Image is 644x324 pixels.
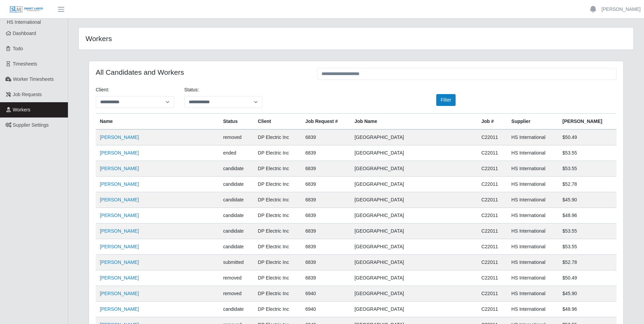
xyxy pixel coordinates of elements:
[301,302,350,317] td: 6940
[350,255,477,270] td: [GEOGRAPHIC_DATA]
[477,192,507,208] td: C22011
[558,239,617,255] td: $53.55
[558,129,617,145] td: $50.49
[301,145,350,161] td: 6839
[254,239,301,255] td: DP Electric Inc
[350,286,477,302] td: [GEOGRAPHIC_DATA]
[507,286,558,302] td: HS International
[100,134,139,140] a: [PERSON_NAME]
[13,31,36,36] span: Dashboard
[507,302,558,317] td: HS International
[477,129,507,145] td: C22011
[301,239,350,255] td: 6839
[507,223,558,239] td: HS International
[7,19,41,25] span: HS International
[254,177,301,192] td: DP Electric Inc
[254,114,301,130] th: Client
[100,213,139,218] a: [PERSON_NAME]
[86,34,305,43] h4: Workers
[477,208,507,223] td: C22011
[254,161,301,177] td: DP Electric Inc
[507,270,558,286] td: HS International
[507,177,558,192] td: HS International
[558,161,617,177] td: $53.55
[350,208,477,223] td: [GEOGRAPHIC_DATA]
[219,286,254,302] td: removed
[254,192,301,208] td: DP Electric Inc
[254,270,301,286] td: DP Electric Inc
[13,61,37,67] span: Timesheets
[13,46,23,51] span: Todo
[477,161,507,177] td: C22011
[558,177,617,192] td: $52.78
[507,208,558,223] td: HS International
[254,145,301,161] td: DP Electric Inc
[219,223,254,239] td: candidate
[477,239,507,255] td: C22011
[301,286,350,302] td: 6940
[558,223,617,239] td: $53.55
[10,6,43,13] img: SLM Logo
[477,255,507,270] td: C22011
[100,181,139,187] a: [PERSON_NAME]
[254,129,301,145] td: DP Electric Inc
[254,208,301,223] td: DP Electric Inc
[100,150,139,156] a: [PERSON_NAME]
[219,270,254,286] td: removed
[507,255,558,270] td: HS International
[100,244,139,249] a: [PERSON_NAME]
[301,223,350,239] td: 6839
[301,129,350,145] td: 6839
[301,192,350,208] td: 6839
[100,259,139,265] a: [PERSON_NAME]
[254,255,301,270] td: DP Electric Inc
[254,302,301,317] td: DP Electric Inc
[219,302,254,317] td: candidate
[507,192,558,208] td: HS International
[350,223,477,239] td: [GEOGRAPHIC_DATA]
[602,6,641,13] a: [PERSON_NAME]
[350,270,477,286] td: [GEOGRAPHIC_DATA]
[301,208,350,223] td: 6839
[100,291,139,296] a: [PERSON_NAME]
[558,145,617,161] td: $53.55
[558,114,617,130] th: [PERSON_NAME]
[350,129,477,145] td: [GEOGRAPHIC_DATA]
[477,223,507,239] td: C22011
[558,302,617,317] td: $48.96
[301,270,350,286] td: 6839
[436,94,456,106] button: Filter
[350,114,477,130] th: Job Name
[13,76,54,82] span: Worker Timesheets
[219,129,254,145] td: removed
[219,114,254,130] th: Status
[301,114,350,130] th: Job Request #
[350,192,477,208] td: [GEOGRAPHIC_DATA]
[184,86,199,93] label: Status:
[558,286,617,302] td: $45.90
[350,161,477,177] td: [GEOGRAPHIC_DATA]
[507,114,558,130] th: Supplier
[96,114,219,130] th: Name
[254,223,301,239] td: DP Electric Inc
[558,255,617,270] td: $52.78
[301,177,350,192] td: 6839
[96,68,307,76] h4: All Candidates and Workers
[219,239,254,255] td: candidate
[350,145,477,161] td: [GEOGRAPHIC_DATA]
[254,286,301,302] td: DP Electric Inc
[350,302,477,317] td: [GEOGRAPHIC_DATA]
[219,255,254,270] td: submitted
[477,286,507,302] td: C22011
[477,114,507,130] th: Job #
[100,166,139,171] a: [PERSON_NAME]
[219,208,254,223] td: candidate
[507,239,558,255] td: HS International
[100,197,139,202] a: [PERSON_NAME]
[219,161,254,177] td: candidate
[477,270,507,286] td: C22011
[558,192,617,208] td: $45.90
[13,122,49,128] span: Supplier Settings
[558,208,617,223] td: $48.96
[477,302,507,317] td: C22011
